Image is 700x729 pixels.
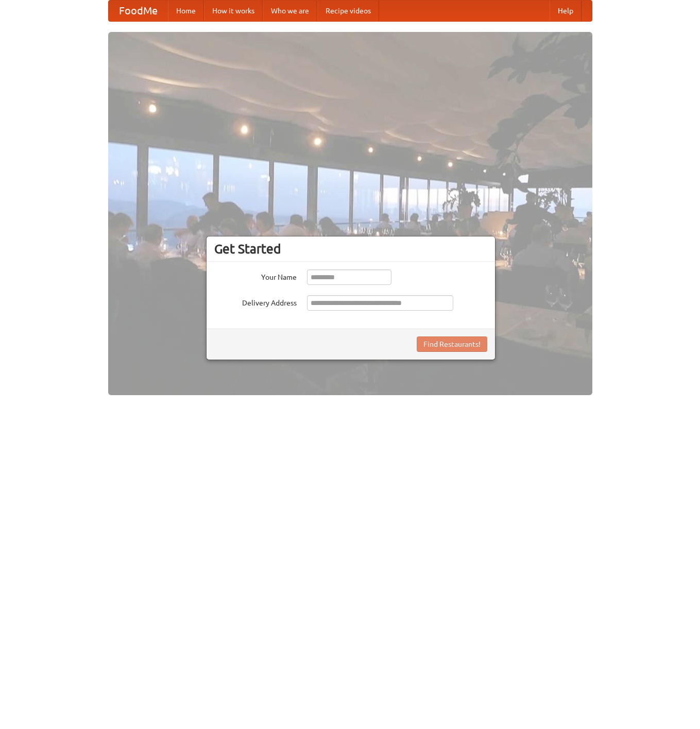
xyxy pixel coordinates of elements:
[204,1,263,21] a: How it works
[417,336,487,352] button: Find Restaurants!
[214,241,487,257] h3: Get Started
[214,269,297,282] label: Your Name
[214,295,297,308] label: Delivery Address
[263,1,317,21] a: Who we are
[317,1,379,21] a: Recipe videos
[168,1,204,21] a: Home
[109,1,168,21] a: FoodMe
[550,1,582,21] a: Help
